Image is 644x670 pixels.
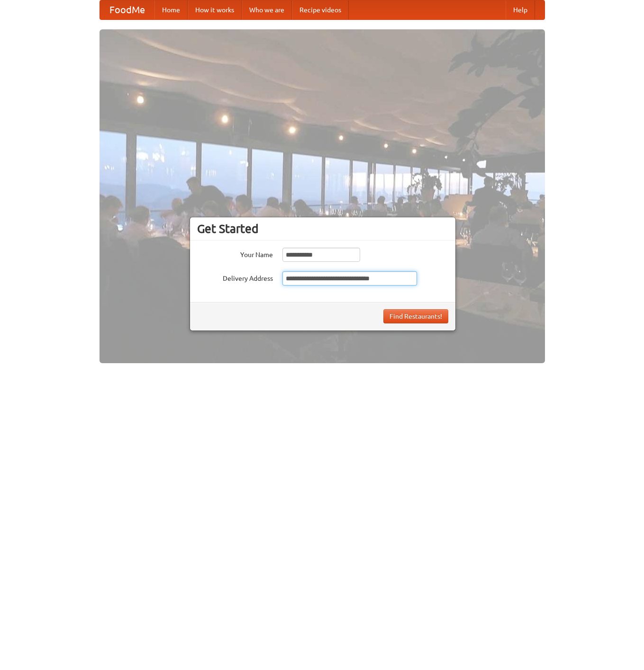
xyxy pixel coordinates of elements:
button: Find Restaurants! [383,309,448,323]
label: Delivery Address [197,271,273,283]
a: Home [154,0,188,19]
a: Who we are [242,0,292,19]
h3: Get Started [197,222,448,236]
a: Help [506,0,535,19]
a: Recipe videos [292,0,349,19]
a: How it works [188,0,242,19]
a: FoodMe [100,0,154,19]
label: Your Name [197,248,273,259]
